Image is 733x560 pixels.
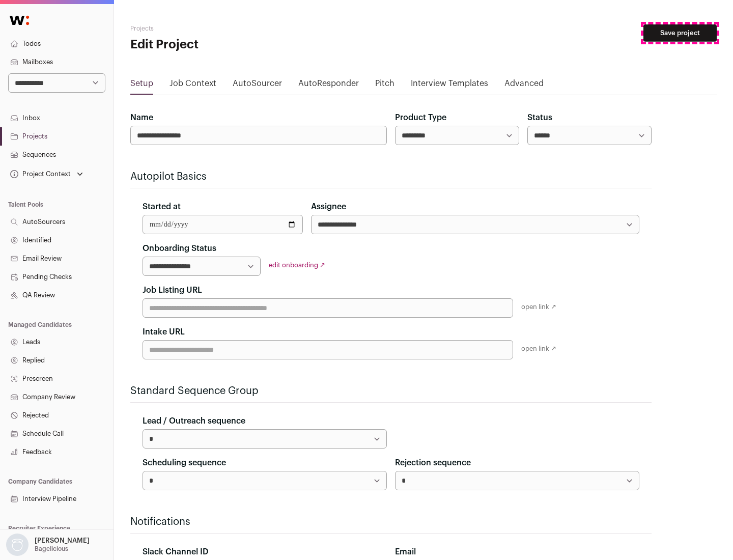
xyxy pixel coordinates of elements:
[130,384,652,398] h2: Standard Sequence Group
[143,201,181,213] label: Started at
[35,545,68,553] p: Bagelicious
[375,77,394,94] a: Pitch
[411,77,488,94] a: Interview Templates
[130,170,652,184] h2: Autopilot Basics
[233,77,282,94] a: AutoSourcer
[298,77,359,94] a: AutoResponder
[143,415,245,427] label: Lead / Outreach sequence
[504,77,544,94] a: Advanced
[8,167,85,181] button: Open dropdown
[143,284,202,296] label: Job Listing URL
[130,24,326,33] h2: Projects
[395,111,446,124] label: Product Type
[6,534,29,556] img: nopic.png
[395,457,471,469] label: Rejection sequence
[643,24,717,42] button: Save project
[4,10,35,31] img: Wellfound
[130,111,153,124] label: Name
[527,111,552,124] label: Status
[8,170,71,178] div: Project Context
[130,515,652,529] h2: Notifications
[130,37,326,53] h1: Edit Project
[130,77,153,94] a: Setup
[269,262,325,268] a: edit onboarding ↗
[170,77,216,94] a: Job Context
[143,546,208,558] label: Slack Channel ID
[311,201,346,213] label: Assignee
[143,326,185,338] label: Intake URL
[35,537,90,545] p: [PERSON_NAME]
[143,242,216,255] label: Onboarding Status
[395,546,639,558] div: Email
[4,534,92,556] button: Open dropdown
[143,457,226,469] label: Scheduling sequence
